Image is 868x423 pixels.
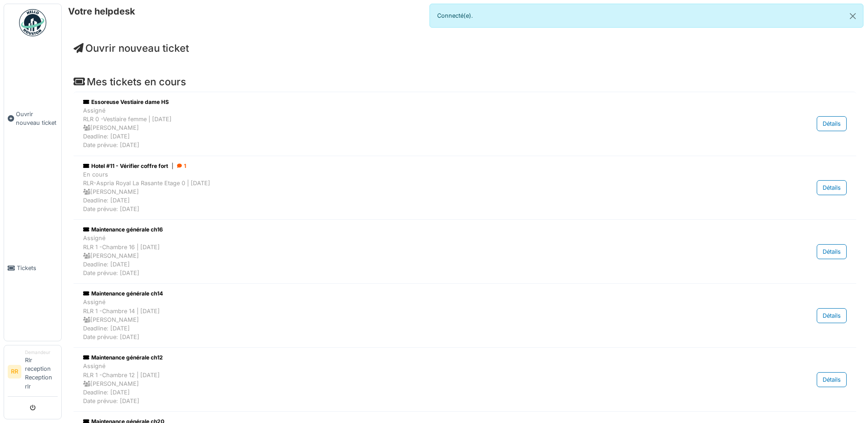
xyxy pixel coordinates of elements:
div: Maintenance générale ch12 [83,354,735,362]
a: Hotel #11 - Vérifier coffre fort| 1 En coursRLR-Aspria Royal La Rasante Etage 0 | [DATE] [PERSON_... [81,160,849,216]
div: En cours RLR-Aspria Royal La Rasante Etage 0 | [DATE] [PERSON_NAME] Deadline: [DATE] Date prévue:... [83,170,735,214]
div: Détails [817,244,847,259]
a: Ouvrir nouveau ticket [4,41,61,195]
button: Close [843,4,863,28]
a: Maintenance générale ch12 AssignéRLR 1 -Chambre 12 | [DATE] [PERSON_NAME]Deadline: [DATE]Date pré... [81,351,849,408]
h6: Votre helpdesk [68,6,135,17]
a: Essoreuse Vestiaire dame HS AssignéRLR 0 -Vestiaire femme | [DATE] [PERSON_NAME]Deadline: [DATE]D... [81,96,849,152]
div: Détails [817,372,847,387]
div: Demandeur [25,349,58,356]
div: Essoreuse Vestiaire dame HS [83,98,735,106]
div: Détails [817,116,847,131]
a: RR DemandeurRlr reception Reception rlr [8,349,58,397]
a: Ouvrir nouveau ticket [74,42,189,54]
span: Tickets [17,264,58,272]
div: Assigné RLR 1 -Chambre 14 | [DATE] [PERSON_NAME] Deadline: [DATE] Date prévue: [DATE] [83,298,735,341]
div: Hotel #11 - Vérifier coffre fort [83,162,735,170]
img: Badge_color-CXgf-gQk.svg [19,9,46,36]
a: Tickets [4,195,61,340]
li: Rlr reception Reception rlr [25,349,58,394]
span: Ouvrir nouveau ticket [16,110,58,127]
div: Détails [817,180,847,195]
div: 1 [177,162,186,170]
div: Assigné RLR 1 -Chambre 12 | [DATE] [PERSON_NAME] Deadline: [DATE] Date prévue: [DATE] [83,362,735,405]
div: Détails [817,308,847,323]
a: Maintenance générale ch16 AssignéRLR 1 -Chambre 16 | [DATE] [PERSON_NAME]Deadline: [DATE]Date pré... [81,223,849,280]
div: Maintenance générale ch14 [83,290,735,298]
span: | [172,162,173,170]
div: Maintenance générale ch16 [83,226,735,234]
li: RR [8,365,21,379]
div: Assigné RLR 0 -Vestiaire femme | [DATE] [PERSON_NAME] Deadline: [DATE] Date prévue: [DATE] [83,106,735,150]
h4: Mes tickets en cours [74,76,856,88]
div: Assigné RLR 1 -Chambre 16 | [DATE] [PERSON_NAME] Deadline: [DATE] Date prévue: [DATE] [83,234,735,277]
div: Connecté(e). [429,4,863,28]
a: Maintenance générale ch14 AssignéRLR 1 -Chambre 14 | [DATE] [PERSON_NAME]Deadline: [DATE]Date pré... [81,287,849,344]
